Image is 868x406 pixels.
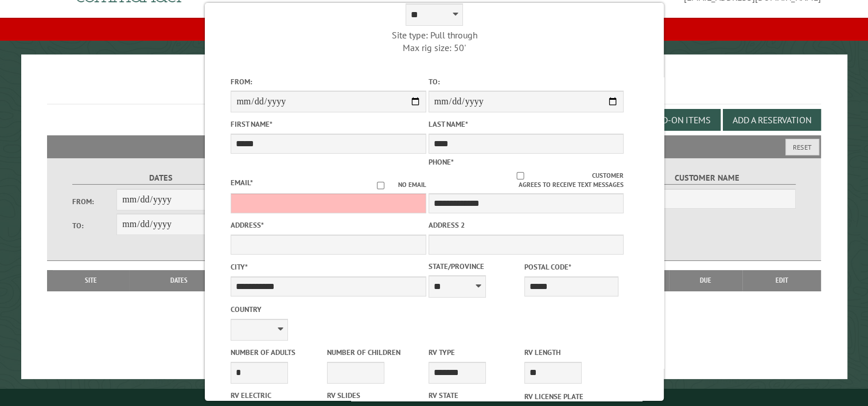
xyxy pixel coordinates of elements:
[669,270,742,291] th: Due
[428,76,623,87] label: To:
[72,196,117,207] label: From:
[336,29,531,41] div: Site type: Pull through
[723,109,821,131] button: Add a Reservation
[524,261,618,272] label: Postal Code
[428,119,623,130] label: Last Name
[231,304,426,315] label: Country
[231,261,426,272] label: City
[428,157,453,167] label: Phone
[622,109,721,131] button: Edit Add-on Items
[231,390,324,401] label: RV Electric
[326,347,420,358] label: Number of Children
[363,180,426,190] label: No email
[231,119,426,130] label: First Name
[231,347,324,358] label: Number of Adults
[129,270,229,291] th: Dates
[524,391,618,402] label: RV License Plate
[231,220,426,231] label: Address
[448,172,592,179] input: Customer agrees to receive text messages
[47,73,821,104] h1: Reservations
[428,390,521,401] label: RV State
[785,139,819,155] button: Reset
[53,270,129,291] th: Site
[231,76,426,87] label: From:
[363,182,398,189] input: No email
[47,135,821,157] h2: Filters
[428,261,521,272] label: State/Province
[428,171,623,190] label: Customer agrees to receive text messages
[428,347,521,358] label: RV Type
[231,178,253,188] label: Email
[72,220,117,231] label: To:
[336,41,531,54] div: Max rig size: 50'
[428,220,623,231] label: Address 2
[742,270,821,291] th: Edit
[72,171,251,185] label: Dates
[618,171,796,185] label: Customer Name
[326,390,420,401] label: RV Slides
[524,347,618,358] label: RV Length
